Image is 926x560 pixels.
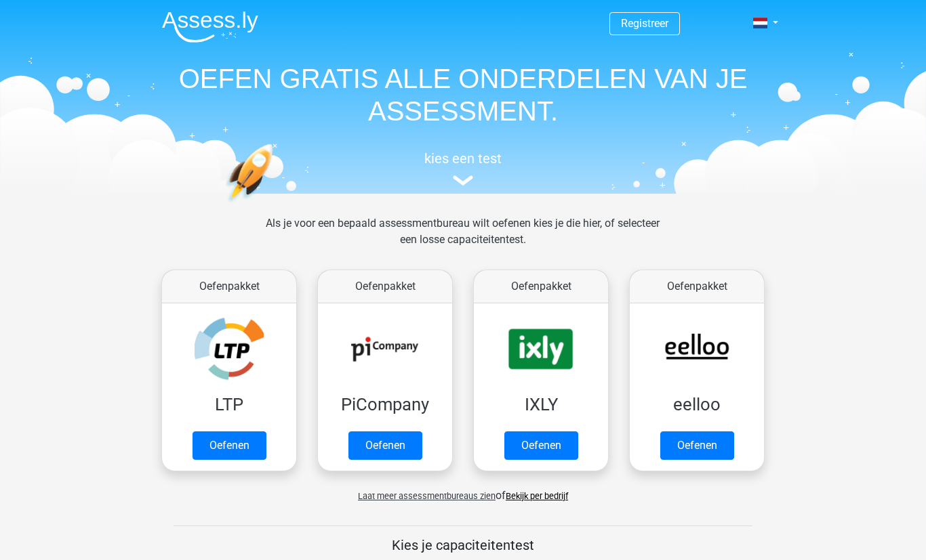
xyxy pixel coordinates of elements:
[255,215,670,264] div: Als je voor een bepaald assessmentbureau wilt oefenen kies je die hier, of selecteer een losse ca...
[151,150,775,186] a: kies een test
[453,175,473,186] img: assessment
[348,431,422,460] a: Oefenen
[193,431,266,460] a: Oefenen
[226,144,325,266] img: oefenen
[162,11,258,43] img: Assessly
[151,477,775,504] div: of
[151,150,775,167] h5: kies een test
[151,62,775,127] h1: OEFEN GRATIS ALLE ONDERDELEN VAN JE ASSESSMENT.
[660,431,734,460] a: Oefenen
[621,17,668,30] a: Registreer
[506,491,568,501] a: Bekijk per bedrijf
[504,431,578,460] a: Oefenen
[174,537,752,553] h5: Kies je capaciteitentest
[358,491,496,501] span: Laat meer assessmentbureaus zien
